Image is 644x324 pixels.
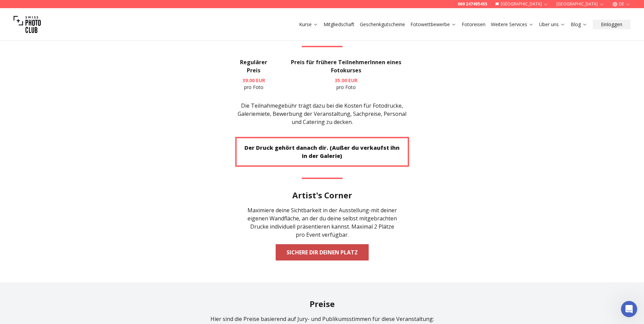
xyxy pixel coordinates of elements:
[235,58,273,74] h3: Regulärer Preis
[296,20,321,29] button: Kurse
[14,11,41,38] img: Swiss photo club
[244,144,400,160] strong: Der Druck gehört danach dir. (Außer du verkaufst ihn in der Galerie)
[109,110,122,124] button: Übermitteln
[459,20,488,29] button: Fotoreisen
[335,77,357,84] b: 35.00 EUR
[11,50,106,70] div: Hi 😀 Schön, dass du uns besuchst. Stell' uns gerne jederzeit Fragen oder hinterlasse ein Feedback.
[283,77,409,91] p: pro Foto
[408,20,459,29] button: Fotowettbewerbe
[276,244,369,260] a: Sichere dir deinen Platz
[491,21,534,28] a: Weitere Services
[29,84,51,88] span: • Vor 1m
[106,3,119,16] button: Home
[458,1,487,7] a: 069 247495455
[292,190,352,201] h2: Artist's Corner
[593,20,630,29] button: Einloggen
[357,20,408,29] button: Geschenkgutscheine
[16,84,29,88] span: Osan
[360,21,405,28] a: Geschenkgutscheine
[536,20,568,29] button: Über uns
[321,20,357,29] button: Mitgliedschaft
[5,46,111,74] div: Hi 😀 Schön, dass du uns besuchst. Stell' uns gerne jederzeit Fragen oder hinterlasse ein Feedback...
[410,21,456,28] a: Fotowettbewerbe
[19,4,30,15] img: Profile image for Osan
[488,20,536,29] button: Weitere Services
[11,76,41,80] div: Osan • Vor 1m
[621,301,637,317] iframe: Intercom live chat
[571,21,587,28] a: Blog
[539,21,565,28] a: Über uns
[33,8,65,15] p: Vor 3 Std aktiv
[5,46,130,143] div: Osan sagt…
[29,102,122,109] div: Email
[235,77,273,91] p: pro Foto
[256,77,265,84] span: EUR
[462,21,485,28] a: Fotoreisen
[110,315,534,323] p: Hier sind die Preise basierend auf Jury- und Publikumsstimmen für diese Veranstaltung:
[119,3,131,15] div: Schließen
[283,58,409,74] h3: Preis für frühere TeilnehmerInnen eines Fotokurses
[568,20,590,29] button: Blog
[110,299,534,309] h2: Preise
[33,3,47,8] h1: Osan
[324,21,354,28] a: Mitgliedschaft
[299,21,318,28] a: Kurse
[29,110,109,124] input: Enter your email
[5,82,14,90] img: Profile image for Osan
[4,3,17,16] button: go back
[235,102,409,126] p: Die Teilnahmegebühr trägt dazu bei die Kosten für Fotodrucke, Galeriemiete, Bewerbung der Veranst...
[246,206,398,239] div: Maximiere deine Sichtbarkeit in der Ausstellung-mit deiner eigenen Wandfläche, an der du deine se...
[242,77,255,84] span: 39.00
